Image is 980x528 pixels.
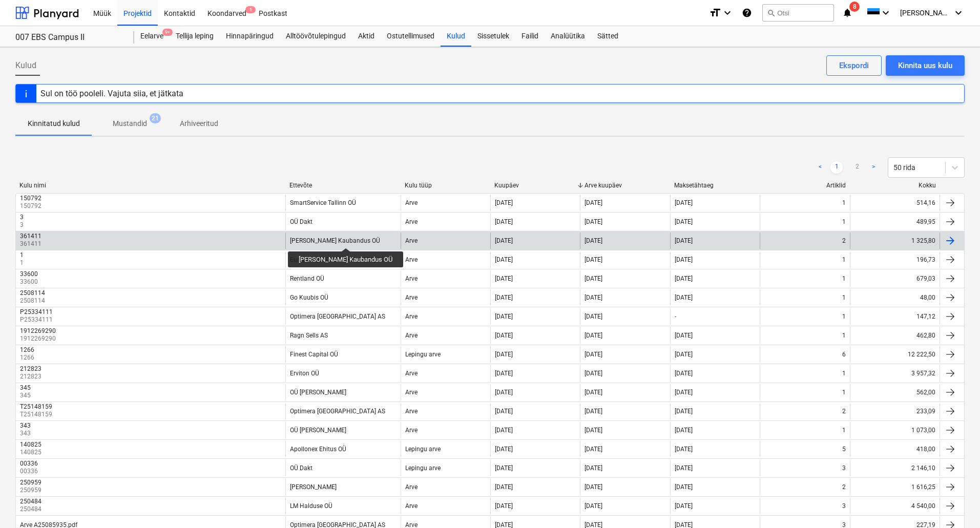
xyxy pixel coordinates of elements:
[405,502,418,510] div: Arve
[405,464,441,472] div: Lepingu arve
[742,7,752,19] i: Abikeskus
[20,334,58,343] p: 1912269290
[495,502,513,510] div: [DATE]
[675,502,693,510] div: [DATE]
[495,237,513,244] div: [DATE]
[585,427,602,434] div: [DATE]
[20,259,26,267] p: 1
[20,221,26,229] p: 3
[880,7,892,19] i: keyboard_arrow_down
[495,370,513,377] div: [DATE]
[20,467,40,476] p: 00336
[290,370,319,377] div: Erviton OÜ
[20,422,31,429] div: 343
[675,237,693,244] div: [DATE]
[545,26,591,47] a: Analüütika
[170,26,220,47] div: Tellija leping
[441,26,471,47] div: Kulud
[405,237,418,244] div: Arve
[929,479,980,528] iframe: Chat Widget
[28,118,80,129] p: Kinnitatud kulud
[290,332,328,339] div: Ragn Sells AS
[850,233,940,249] div: 1 325,80
[405,294,418,301] div: Arve
[20,353,36,362] p: 1266
[20,365,41,372] div: 212823
[842,199,846,206] div: 1
[675,351,693,358] div: [DATE]
[515,26,545,47] div: Failid
[842,7,852,19] i: notifications
[290,218,312,225] div: OÜ Dakt
[675,389,693,396] div: [DATE]
[675,483,693,491] div: [DATE]
[850,422,940,438] div: 1 073,00
[150,113,161,123] span: 21
[850,214,940,230] div: 489,95
[842,427,846,434] div: 1
[405,389,418,396] div: Arve
[675,275,693,282] div: [DATE]
[405,351,441,358] div: Lepingu arve
[290,275,324,282] div: Rentland OÜ
[585,332,602,339] div: [DATE]
[842,332,846,339] div: 1
[675,427,693,434] div: [DATE]
[40,89,183,98] div: Sul on töö pooleli. Vajuta siia, et jätkata
[814,161,826,174] a: Previous page
[180,118,218,129] p: Arhiveeritud
[709,7,721,19] i: format_size
[20,441,41,448] div: 140825
[867,161,880,174] a: Next page
[20,270,38,278] div: 33600
[20,233,41,240] div: 361411
[842,446,846,453] div: 5
[20,410,54,419] p: T25148159
[495,427,513,434] div: [DATE]
[20,505,44,514] p: 250484
[20,460,38,467] div: 00336
[20,327,56,334] div: 1912269290
[290,427,346,434] div: OÜ [PERSON_NAME]
[842,370,846,377] div: 1
[290,502,332,510] div: LM Halduse OÜ
[352,26,381,47] a: Aktid
[20,391,33,400] p: 345
[850,479,940,495] div: 1 616,25
[767,9,775,17] span: search
[675,199,693,206] div: [DATE]
[290,351,338,358] div: Finest Capital OÜ
[405,483,418,491] div: Arve
[20,214,24,221] div: 3
[405,427,418,434] div: Arve
[20,384,31,391] div: 345
[290,446,346,453] div: Apollonex Ehitus OÜ
[830,161,843,174] a: Page 1 is your current page
[675,408,693,415] div: [DATE]
[113,118,147,129] p: Mustandid
[280,26,352,47] div: Alltöövõtulepingud
[471,26,515,47] a: Sissetulek
[405,313,418,320] div: Arve
[850,460,940,476] div: 2 146,10
[405,199,418,206] div: Arve
[585,182,666,189] div: Arve kuupäev
[591,26,624,47] div: Sätted
[20,240,44,248] p: 361411
[495,389,513,396] div: [DATE]
[675,256,693,263] div: [DATE]
[290,389,346,396] div: OÜ [PERSON_NAME]
[405,182,487,189] div: Kulu tüüp
[20,202,44,210] p: 150792
[585,237,602,244] div: [DATE]
[495,446,513,453] div: [DATE]
[850,270,940,287] div: 679,03
[405,408,418,415] div: Arve
[405,218,418,225] div: Arve
[290,464,312,472] div: OÜ Dakt
[850,251,940,268] div: 196,73
[495,313,513,320] div: [DATE]
[585,370,602,377] div: [DATE]
[850,403,940,419] div: 233,09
